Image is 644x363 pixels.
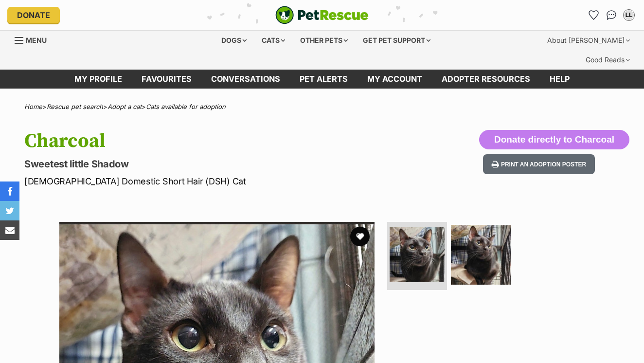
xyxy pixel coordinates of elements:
div: LL [624,10,634,20]
img: chat-41dd97257d64d25036548639549fe6c8038ab92f7586957e7f3b1b290dea8141.svg [607,10,617,20]
button: My account [621,7,637,23]
button: Print an adoption poster [483,154,595,174]
ul: Account quick links [586,7,637,23]
a: Help [540,70,579,89]
a: My profile [65,70,132,89]
a: PetRescue [275,6,369,24]
a: Conversations [604,7,619,23]
h1: Charcoal [24,130,393,152]
a: Rescue pet search [47,103,103,110]
p: [DEMOGRAPHIC_DATA] Domestic Short Hair (DSH) Cat [24,175,393,188]
a: conversations [201,70,290,89]
a: Favourites [132,70,201,89]
img: Photo of Charcoal [451,225,511,285]
div: Cats [255,31,292,50]
div: Get pet support [356,31,437,50]
button: favourite [350,227,370,246]
a: Home [24,103,42,110]
div: Good Reads [579,50,637,70]
a: Favourites [586,7,602,23]
p: Sweetest little Shadow [24,157,393,171]
span: Menu [26,36,47,44]
a: Adopt a cat [107,103,142,110]
div: Dogs [215,31,253,50]
a: Menu [15,31,54,48]
div: Other pets [293,31,355,50]
a: Pet alerts [290,70,358,89]
a: My account [358,70,432,89]
div: About [PERSON_NAME] [540,31,637,50]
a: Donate [7,7,60,23]
a: Adopter resources [432,70,540,89]
img: logo-cat-932fe2b9b8326f06289b0f2fb663e598f794de774fb13d1741a6617ecf9a85b4.svg [275,6,369,24]
button: Donate directly to Charcoal [479,130,629,149]
img: Photo of Charcoal [390,227,445,282]
a: Cats available for adoption [146,103,226,110]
